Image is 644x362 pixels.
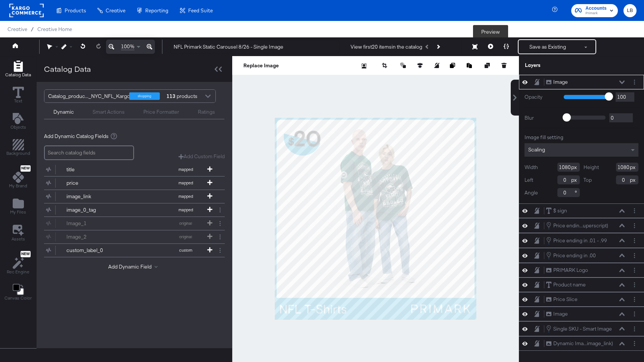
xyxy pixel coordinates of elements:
[66,247,121,254] div: custom_label_0
[21,166,31,171] span: New
[553,296,578,303] div: Price Slice
[626,6,634,15] span: LB
[4,295,32,301] span: Canvas Color
[44,190,225,203] div: image_linkmapped
[525,164,538,171] label: Width
[525,93,558,101] label: Opacity
[165,248,206,253] span: custom
[165,207,206,212] span: mapped
[631,207,638,215] button: Layer Options
[585,4,607,12] span: Accounts
[121,43,134,50] span: 100%
[48,90,130,102] div: Catalog_produc..._NYC_NFL_Kargo
[9,183,27,189] span: My Brand
[7,223,29,244] button: Assets
[631,310,638,318] button: Layer Options
[106,7,125,13] span: Creative
[450,63,455,68] svg: Copy image
[553,267,588,274] div: PRIMARK Logo
[145,7,168,13] span: Reporting
[143,108,179,116] div: Price Formatter
[631,237,638,245] button: Layer Options
[165,90,188,102] div: products
[44,64,91,74] div: Catalog Data
[10,209,26,215] span: My Files
[44,145,134,160] input: Search catalog fields
[546,310,568,318] button: Image
[553,79,568,86] div: Image
[584,177,592,184] label: Top
[546,325,612,333] button: Single SKU - Smart Image
[631,266,638,274] button: Layer Options
[519,40,577,53] button: Save as Existing
[8,85,28,106] button: Text
[14,98,22,104] span: Text
[546,78,568,86] button: Image
[528,146,545,153] span: Scaling
[351,43,422,50] div: View first 20 items in the catalog
[93,108,125,116] div: Smart Actions
[553,252,596,259] div: Price ending in .00
[165,180,206,185] span: mapped
[584,164,599,171] label: Height
[10,124,26,130] span: Objects
[188,7,213,13] span: Feed Suite
[631,252,638,260] button: Layer Options
[37,26,72,32] span: Creative Home
[553,281,586,288] div: Product name
[21,252,31,257] span: New
[553,222,608,229] div: Price endin...uperscript)
[44,133,109,140] span: Add Dynamic Catalog Fields
[53,108,74,116] div: Dynamic
[44,203,225,217] div: image_0_tagmapped
[5,72,31,78] span: Catalog Data
[4,164,32,191] button: NewMy Brand
[631,295,638,303] button: Layer Options
[631,325,638,333] button: Layer Options
[44,163,225,176] div: titlemapped
[546,266,588,274] button: PRIMARK Logo
[44,190,215,203] button: image_linkmapped
[243,62,279,69] button: Replace Image
[129,92,160,100] div: shopping
[525,177,533,184] label: Left
[6,150,30,156] span: Background
[1,59,35,80] button: Add Rectangle
[165,90,177,102] strong: 113
[525,62,601,69] div: Layers
[361,63,367,68] svg: Remove background
[165,167,206,172] span: mapped
[6,196,31,218] button: Add Files
[546,281,586,289] button: Product name
[525,114,558,122] label: Blur
[66,193,121,200] div: image_link
[44,244,215,257] button: custom_label_0custom
[546,340,613,347] button: Dynamic Ima...image_link)
[12,236,25,242] span: Assets
[65,7,86,13] span: Products
[553,340,613,347] div: Dynamic Ima...image_link)
[44,244,225,257] div: custom_label_0custom
[467,62,474,69] button: Paste image
[66,180,121,187] div: price
[44,217,225,230] div: Image_1original
[7,26,27,32] span: Creative
[198,108,215,116] div: Ratings
[450,62,457,69] button: Copy image
[44,177,215,190] button: pricemapped
[631,281,638,289] button: Layer Options
[7,269,29,275] span: Rec Engine
[525,189,538,196] label: Angle
[631,340,638,347] button: Layer Options
[433,40,443,53] button: Next Product
[6,111,31,132] button: Add Text
[553,310,568,317] div: Image
[546,207,567,215] button: $ sign
[631,222,638,230] button: Layer Options
[2,249,34,277] button: NewRec Engine
[546,221,609,230] button: Price endin...uperscript)
[631,78,638,86] button: Layer Options
[553,207,567,214] div: $ sign
[623,4,637,17] button: LB
[108,263,161,270] button: Add Dynamic Field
